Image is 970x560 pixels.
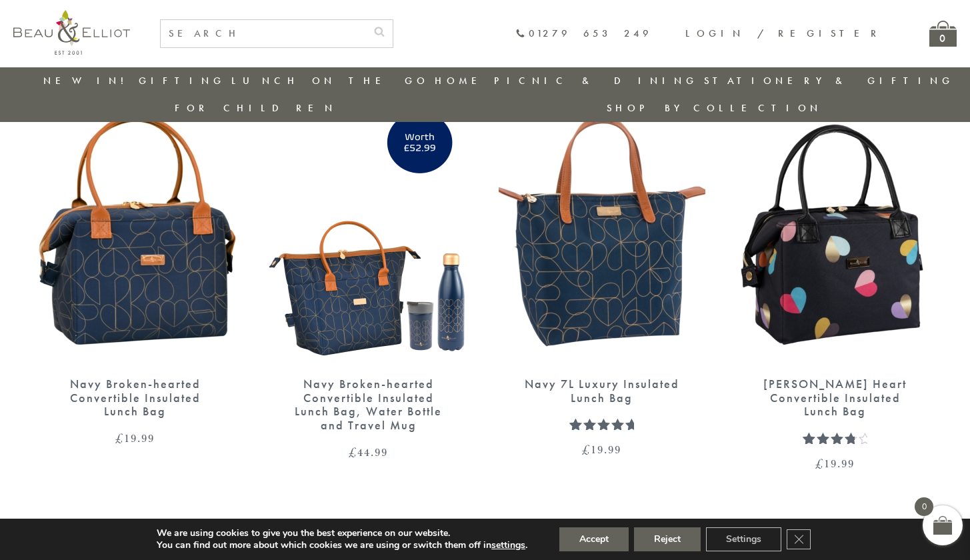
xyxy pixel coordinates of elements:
a: Login / Register [685,27,883,40]
a: Navy Broken-hearted Convertible Lunch Bag, Water Bottle and Travel Mug Navy Broken-hearted Conver... [265,97,472,458]
div: Navy Broken-hearted Convertible Insulated Lunch Bag, Water Bottle and Travel Mug [289,377,449,433]
bdi: 19.99 [115,430,155,446]
button: settings [491,539,525,551]
button: Reject [634,527,701,551]
a: For Children [175,101,337,115]
a: Gifting [139,74,225,87]
div: [PERSON_NAME] Heart Convertible Insulated Lunch Bag [755,377,915,419]
img: Navy Broken-hearted Convertible Lunch Bag, Water Bottle and Travel Mug [265,97,472,364]
a: 0 [929,21,957,47]
span: Rated out of 5 based on customer rating [803,432,855,522]
button: Settings [706,527,781,551]
a: Navy Broken-hearted Convertible Insulated Lunch Bag Navy Broken-hearted Convertible Insulated Lun... [32,97,239,444]
a: 01279 653 249 [515,28,652,39]
div: Rated 5.00 out of 5 [569,418,634,430]
span: £ [115,430,124,446]
span: £ [815,455,824,471]
input: SEARCH [161,20,366,47]
bdi: 19.99 [582,441,621,457]
img: logo [13,10,130,55]
img: Navy 7L Luxury Insulated Lunch Bag [499,97,705,364]
img: Emily convertible lunch bag [732,97,939,364]
img: Navy Broken-hearted Convertible Insulated Lunch Bag [32,97,239,364]
div: Rated 4.00 out of 5 [803,432,867,444]
span: Rated out of 5 based on customer rating [569,418,634,496]
span: £ [349,444,357,460]
span: 0 [915,497,933,516]
span: 1 [569,418,577,448]
a: New in! [43,74,133,87]
bdi: 19.99 [815,455,855,471]
p: We are using cookies to give you the best experience on our website. [157,527,527,539]
a: Stationery & Gifting [704,74,954,87]
a: Navy 7L Luxury Insulated Lunch Bag Navy 7L Luxury Insulated Lunch Bag Rated 5.00 out of 5 £19.99 [499,97,705,456]
p: You can find out more about which cookies we are using or switch them off in . [157,539,527,551]
a: Home [435,74,488,87]
a: Emily convertible lunch bag [PERSON_NAME] Heart Convertible Insulated Lunch Bag Rated 4.00 out of... [732,97,939,469]
div: Navy 7L Luxury Insulated Lunch Bag [522,377,682,405]
button: Close GDPR Cookie Banner [787,529,811,549]
bdi: 44.99 [349,444,388,460]
span: £ [582,441,591,457]
a: Lunch On The Go [231,74,429,87]
a: Shop by collection [607,101,822,115]
a: Picnic & Dining [494,74,698,87]
span: 1 [803,432,810,462]
div: Navy Broken-hearted Convertible Insulated Lunch Bag [55,377,215,419]
button: Accept [559,527,629,551]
